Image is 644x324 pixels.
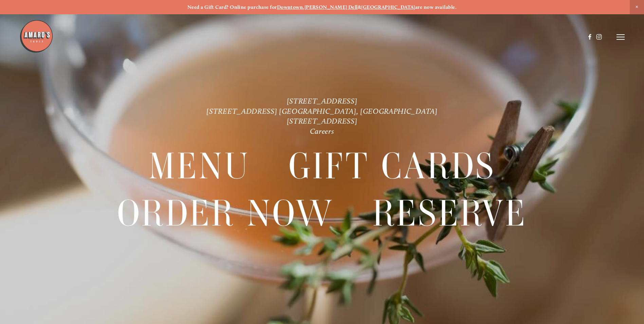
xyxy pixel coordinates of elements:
strong: are now available. [415,4,457,10]
span: Reserve [372,190,527,237]
a: Menu [149,143,250,189]
img: Amaro's Table [19,19,53,53]
strong: & [358,4,361,10]
strong: , [303,4,304,10]
a: [STREET_ADDRESS] [287,96,357,106]
a: [GEOGRAPHIC_DATA] [361,4,415,10]
a: Order Now [117,190,334,236]
a: Careers [310,127,334,136]
span: Gift Cards [289,143,495,190]
a: Reserve [372,190,527,236]
a: Gift Cards [289,143,495,189]
span: Order Now [117,190,334,237]
a: [STREET_ADDRESS] [287,116,357,126]
a: [PERSON_NAME] Dell [305,4,358,10]
strong: Need a Gift Card? Online purchase for [187,4,277,10]
a: [STREET_ADDRESS] [GEOGRAPHIC_DATA], [GEOGRAPHIC_DATA] [206,107,437,116]
a: Downtown [277,4,303,10]
span: Menu [149,143,250,190]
